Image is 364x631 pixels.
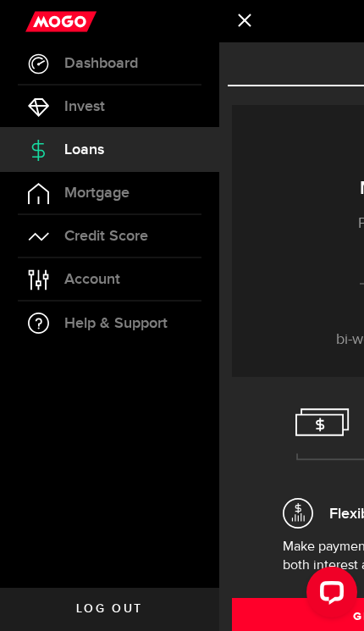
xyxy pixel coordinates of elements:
[64,229,148,244] span: Credit Score
[64,316,168,331] span: Help & Support
[76,603,143,615] span: Log out
[64,185,130,201] span: Mortgage
[64,142,104,158] span: Loans
[293,560,364,631] iframe: LiveChat chat widget
[64,99,105,114] span: Invest
[64,56,138,71] span: Dashboard
[64,272,120,287] span: Account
